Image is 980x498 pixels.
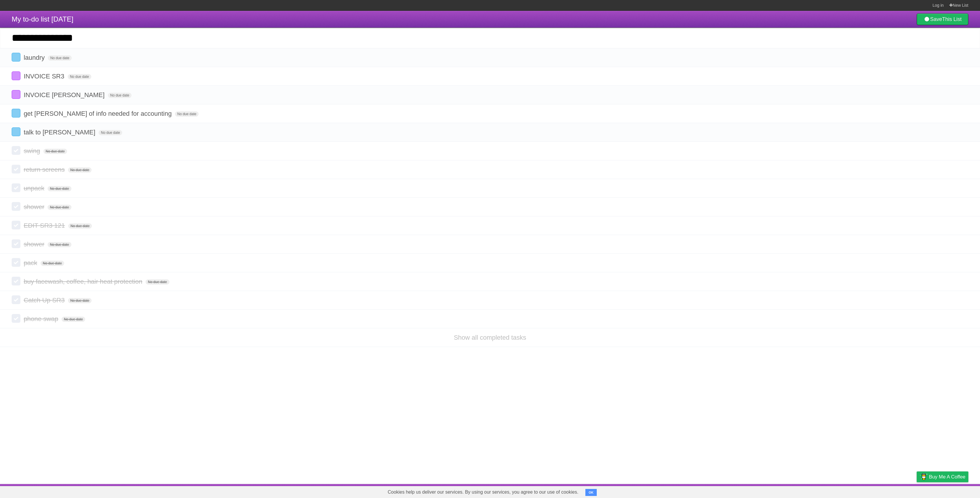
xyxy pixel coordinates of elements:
[41,261,64,266] span: No due date
[24,73,66,80] span: INVOICE SR3
[48,242,71,247] span: No due date
[909,485,924,497] a: Privacy
[12,183,20,192] label: Done
[24,129,97,136] span: talk to [PERSON_NAME]
[12,314,20,323] label: Done
[62,317,85,322] span: No due date
[12,109,20,118] label: Done
[48,205,71,210] span: No due date
[12,239,20,248] label: Done
[24,259,38,266] span: pack
[24,203,46,211] span: shower
[68,223,92,229] span: No due date
[889,485,902,497] a: Terms
[24,166,66,173] span: return screens
[12,90,20,99] label: Done
[24,315,60,322] span: phone swap
[942,16,962,22] b: This List
[99,130,122,135] span: No due date
[24,110,173,117] span: get [PERSON_NAME] of info needed for accounting
[858,485,882,497] a: Developers
[917,13,968,25] a: SaveThis List
[24,91,106,99] span: INVOICE [PERSON_NAME]
[12,202,20,211] label: Done
[175,111,199,117] span: No due date
[920,472,928,482] img: Buy me a coffee
[929,472,965,482] span: Buy me a coffee
[382,486,584,498] span: Cookies help us deliver our services. By using our services, you agree to our use of cookies.
[24,185,46,192] span: unpack
[12,71,20,80] label: Done
[48,55,71,61] span: No due date
[12,53,20,62] label: Done
[24,54,46,61] span: laundry
[68,167,92,173] span: No due date
[12,295,20,304] label: Done
[43,149,67,154] span: No due date
[68,74,91,79] span: No due date
[12,277,20,285] label: Done
[917,471,968,482] a: Buy me a coffee
[12,221,20,229] label: Done
[839,485,851,497] a: About
[24,297,66,304] span: Catch Up SR3
[68,298,92,303] span: No due date
[24,147,41,155] span: swing
[108,93,132,98] span: No due date
[932,485,968,497] a: Suggest a feature
[12,146,20,155] label: Done
[48,186,71,191] span: No due date
[24,278,144,285] span: buy facewash, coffee, hair heat protection
[454,334,526,341] a: Show all completed tasks
[12,127,20,136] label: Done
[24,241,46,248] span: shower
[12,258,20,267] label: Done
[146,279,169,285] span: No due date
[12,165,20,173] label: Done
[585,489,597,496] button: OK
[12,15,73,23] span: My to-do list [DATE]
[24,222,66,229] span: EDIT SR3 121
